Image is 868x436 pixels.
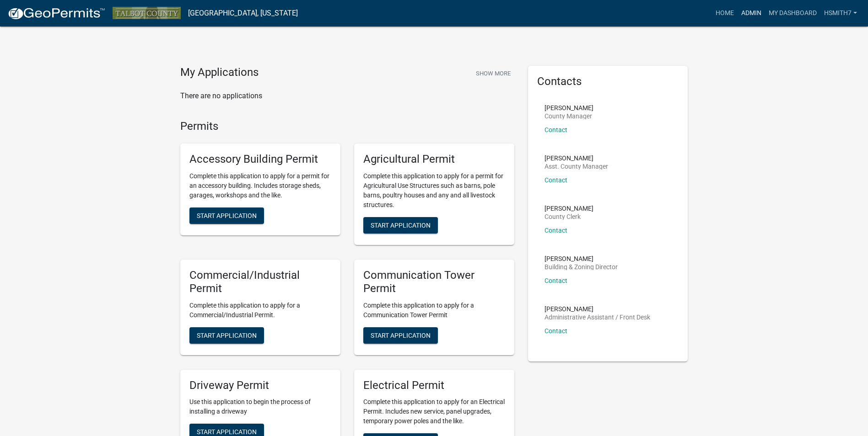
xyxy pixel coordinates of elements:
[189,379,331,392] h5: Driveway Permit
[180,66,259,80] h4: My Applications
[189,171,331,200] p: Complete this application to apply for a permit for an accessory building. Includes storage sheds...
[363,397,505,426] p: Complete this application to apply for an Electrical Permit. Includes new service, panel upgrades...
[189,301,331,320] p: Complete this application to apply for a Commercial/Industrial Permit.
[545,113,593,119] p: County Manager
[197,428,257,436] span: Start Application
[363,379,505,392] h5: Electrical Permit
[712,5,738,22] a: Home
[545,213,593,220] p: County Clerk
[189,207,264,224] button: Start Application
[765,5,820,22] a: My Dashboard
[363,301,505,320] p: Complete this application to apply for a Communication Tower Permit
[545,155,608,161] p: [PERSON_NAME]
[545,227,567,234] a: Contact
[363,327,438,344] button: Start Application
[189,153,331,166] h5: Accessory Building Permit
[545,277,567,284] a: Contact
[180,120,514,133] h4: Permits
[545,327,567,335] a: Contact
[188,5,298,21] a: [GEOGRAPHIC_DATA], [US_STATE]
[197,331,257,339] span: Start Application
[363,269,505,295] h5: Communication Tower Permit
[363,171,505,210] p: Complete this application to apply for a permit for Agricultural Use Structures such as barns, po...
[371,222,431,229] span: Start Application
[738,5,765,22] a: Admin
[363,217,438,234] button: Start Application
[545,176,567,184] a: Contact
[545,255,618,262] p: [PERSON_NAME]
[545,126,567,133] a: Contact
[189,269,331,295] h5: Commercial/Industrial Permit
[537,75,679,88] h5: Contacts
[189,397,331,416] p: Use this application to begin the process of installing a driveway
[113,7,181,19] img: Talbot County, Georgia
[371,331,431,339] span: Start Application
[363,153,505,166] h5: Agricultural Permit
[197,212,257,219] span: Start Application
[545,264,618,270] p: Building & Zoning Director
[472,66,514,81] button: Show More
[545,163,608,170] p: Asst. County Manager
[545,105,593,111] p: [PERSON_NAME]
[820,5,861,22] a: hsmith7
[189,327,264,344] button: Start Application
[545,306,650,312] p: [PERSON_NAME]
[545,314,650,320] p: Administrative Assistant / Front Desk
[545,205,593,212] p: [PERSON_NAME]
[180,90,514,101] p: There are no applications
